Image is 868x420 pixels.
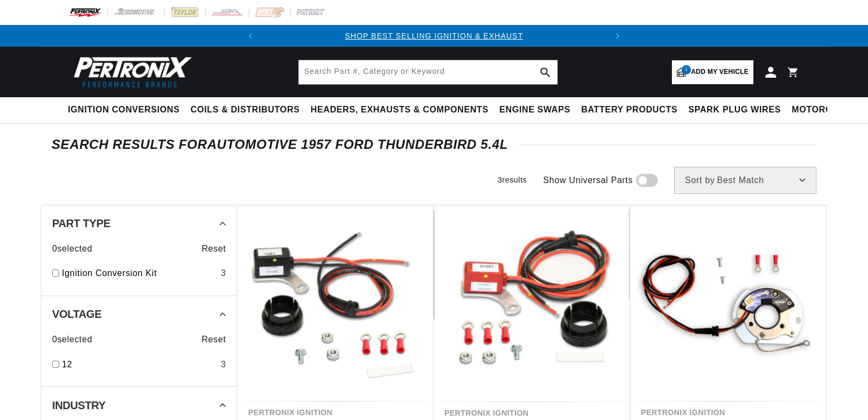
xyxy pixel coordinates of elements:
[62,266,216,280] a: Ignition Conversion Kit
[221,358,226,372] div: 3
[52,400,105,411] span: Industry
[261,30,607,42] div: Announcement
[543,173,633,187] span: Show Universal Parts
[576,97,683,123] summary: Battery Products
[52,242,92,256] span: 0 selected
[533,60,557,84] button: search button
[688,104,781,116] span: Spark Plug Wires
[191,104,300,116] span: Coils & Distributors
[68,97,185,123] summary: Ignition Conversions
[607,25,628,47] button: Translation missing: en.sections.announcements.next_announcement
[305,97,494,123] summary: Headers, Exhausts & Components
[52,333,92,347] span: 0 selected
[52,218,110,229] span: Part Type
[685,176,715,185] span: Sort by
[62,358,216,372] a: 12
[68,53,193,91] img: Pertronix
[691,67,749,77] span: Add my vehicle
[672,60,753,84] a: 1Add my vehicle
[311,104,488,116] span: Headers, Exhausts & Components
[202,333,226,347] span: Reset
[221,266,226,280] div: 3
[68,104,180,116] span: Ignition Conversions
[52,309,102,319] span: Voltage
[682,65,691,74] span: 1
[41,25,827,47] slideshow-component: Translation missing: en.sections.announcements.announcement_bar
[683,97,786,123] summary: Spark Plug Wires
[674,167,816,194] select: Sort by
[581,104,677,116] span: Battery Products
[240,25,261,47] button: Translation missing: en.sections.announcements.previous_announcement
[787,97,862,123] summary: Motorcycle
[792,104,857,116] span: Motorcycle
[299,60,557,84] input: Search Part #, Category or Keyword
[498,175,527,184] span: 3 results
[499,104,570,116] span: Engine Swaps
[202,242,226,256] span: Reset
[494,97,576,123] summary: Engine Swaps
[52,139,816,150] div: SEARCH RESULTS FOR Automotive 1957 Ford Thunderbird 5.4L
[345,32,523,40] a: SHOP BEST SELLING IGNITION & EXHAUST
[261,30,607,42] div: 1 of 2
[185,97,305,123] summary: Coils & Distributors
